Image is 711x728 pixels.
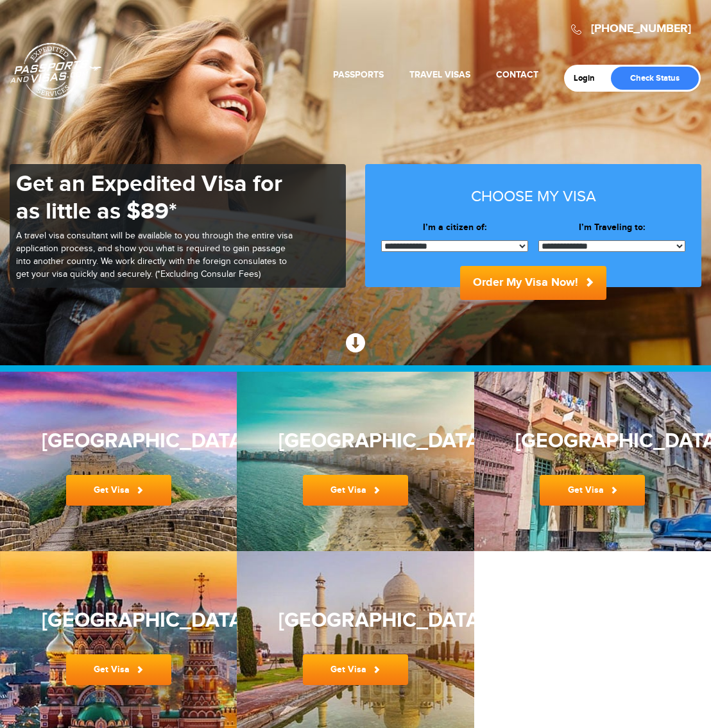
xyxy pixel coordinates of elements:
[10,42,101,100] a: Passports & [DOMAIN_NAME]
[381,188,685,205] h3: Choose my visa
[496,69,538,80] a: Contact
[538,221,685,234] label: I’m Traveling to:
[16,170,295,226] h1: Get an Expedited Visa for as little as $89*
[515,430,669,452] h3: [GEOGRAPHIC_DATA]
[66,654,171,685] a: Get Visa
[278,609,433,632] h3: [GEOGRAPHIC_DATA]
[409,69,470,80] a: Travel Visas
[278,430,433,452] h3: [GEOGRAPHIC_DATA]
[460,266,606,300] button: Order My Visa Now!
[381,221,528,234] label: I’m a citizen of:
[333,69,384,80] a: Passports
[16,230,295,281] p: A travel visa consultant will be available to you through the entire visa application process, an...
[42,609,196,632] h3: [GEOGRAPHIC_DATA]
[303,475,408,506] a: Get Visa
[66,475,171,506] a: Get Visa
[574,73,604,83] a: Login
[303,654,408,685] a: Get Visa
[42,430,196,452] h3: [GEOGRAPHIC_DATA]
[591,22,691,36] a: [PHONE_NUMBER]
[611,67,699,90] a: Check Status
[540,475,645,506] a: Get Visa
